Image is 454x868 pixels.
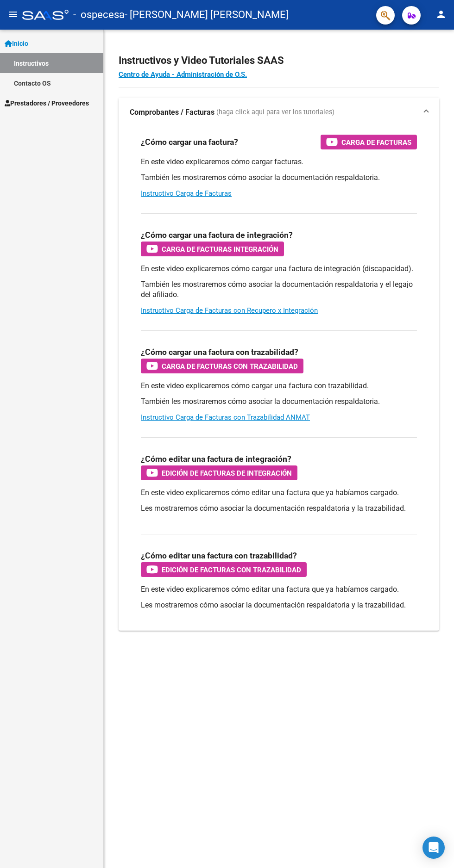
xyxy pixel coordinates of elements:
[141,173,417,183] p: También les mostraremos cómo asociar la documentación respaldatoria.
[321,135,417,149] button: Carga de Facturas
[141,189,232,198] a: Instructivo Carga de Facturas
[141,549,297,562] h3: ¿Cómo editar una factura con trazabilidad?
[5,98,89,108] span: Prestadores / Proveedores
[141,136,238,149] h3: ¿Cómo cargar una factura?
[435,9,447,20] mat-icon: person
[141,503,417,514] p: Les mostraremos cómo asociar la documentación respaldatoria y la trazabilidad.
[119,98,439,127] mat-expansion-panel-header: Comprobantes / Facturas (haga click aquí para ver los tutoriales)
[341,136,411,148] span: Carga de Facturas
[119,70,247,79] a: Centro de Ayuda - Administración de O.S.
[141,157,417,167] p: En este video explicaremos cómo cargar facturas.
[141,397,417,407] p: También les mostraremos cómo asociar la documentación respaldatoria.
[162,467,292,479] span: Edición de Facturas de integración
[141,562,307,577] button: Edición de Facturas con Trazabilidad
[141,381,417,391] p: En este video explicaremos cómo cargar una factura con trazabilidad.
[141,346,298,359] h3: ¿Cómo cargar una factura con trazabilidad?
[162,564,301,576] span: Edición de Facturas con Trazabilidad
[141,279,417,300] p: También les mostraremos cómo asociar la documentación respaldatoria y el legajo del afiliado.
[73,5,125,25] span: - ospecesa
[141,242,284,256] button: Carga de Facturas Integración
[141,600,417,610] p: Les mostraremos cómo asociar la documentación respaldatoria y la trazabilidad.
[119,127,439,631] div: Comprobantes / Facturas (haga click aquí para ver los tutoriales)
[141,413,310,422] a: Instructivo Carga de Facturas con Trazabilidad ANMAT
[130,107,214,118] strong: Comprobantes / Facturas
[141,264,417,274] p: En este video explicaremos cómo cargar una factura de integración (discapacidad).
[216,107,334,118] span: (haga click aquí para ver los tutoriales)
[422,837,445,859] div: Open Intercom Messenger
[162,243,278,255] span: Carga de Facturas Integración
[141,229,293,242] h3: ¿Cómo cargar una factura de integración?
[5,38,28,49] span: Inicio
[141,488,417,498] p: En este video explicaremos cómo editar una factura que ya habíamos cargado.
[125,5,289,25] span: - [PERSON_NAME] [PERSON_NAME]
[141,584,417,595] p: En este video explicaremos cómo editar una factura que ya habíamos cargado.
[119,52,439,69] h2: Instructivos y Video Tutoriales SAAS
[141,465,297,480] button: Edición de Facturas de integración
[141,306,318,315] a: Instructivo Carga de Facturas con Recupero x Integración
[7,9,19,20] mat-icon: menu
[162,360,298,372] span: Carga de Facturas con Trazabilidad
[141,359,303,373] button: Carga de Facturas con Trazabilidad
[141,453,291,465] h3: ¿Cómo editar una factura de integración?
